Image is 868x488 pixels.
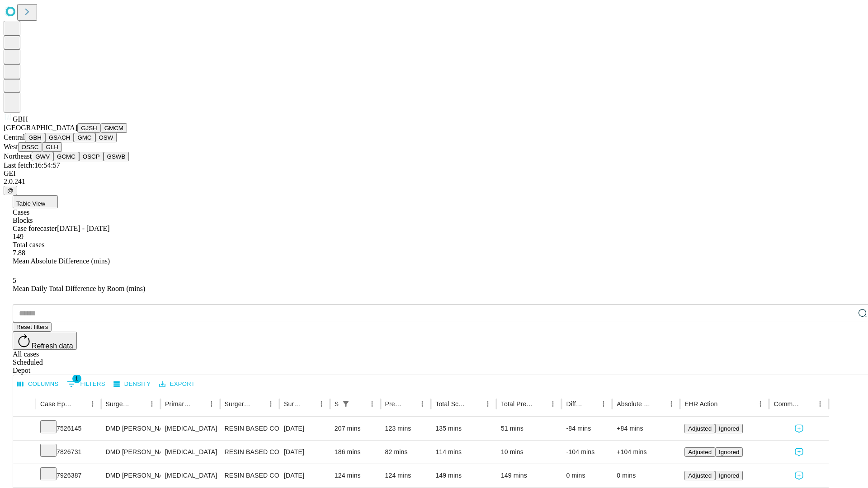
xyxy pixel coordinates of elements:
button: Table View [13,195,58,208]
button: Sort [585,398,597,410]
div: Case Epic Id [40,400,73,408]
div: 2.0.241 [4,178,864,186]
div: +104 mins [617,441,675,464]
div: RESIN BASED COMPOSITE 3 SURFACES, POSTERIOR [225,464,275,487]
div: -104 mins [566,441,608,464]
div: 51 mins [501,417,557,440]
span: Table View [16,200,45,207]
div: Primary Service [165,400,191,408]
div: [MEDICAL_DATA] [165,441,215,464]
span: Adjusted [688,425,712,432]
button: Refresh data [13,332,77,350]
div: Surgeon Name [106,400,132,408]
span: Reset filters [16,324,48,330]
button: @ [4,186,17,195]
div: 135 mins [435,417,492,440]
div: Surgery Name [225,400,251,408]
div: [DATE] [284,441,325,464]
button: Adjusted [684,424,715,433]
div: 124 mins [335,464,376,487]
div: 149 mins [435,464,492,487]
span: 5 [13,277,16,284]
button: Select columns [15,377,61,391]
button: Sort [302,398,315,410]
span: GBH [13,115,28,123]
span: Ignored [719,425,739,432]
button: Export [157,377,197,391]
div: Predicted In Room Duration [385,400,403,408]
span: Case forecaster [13,225,57,232]
div: +84 mins [617,417,675,440]
div: Difference [566,400,584,408]
span: Last fetch: 16:54:57 [4,161,60,169]
span: 149 [13,233,24,240]
div: Total Predicted Duration [501,400,533,408]
div: -84 mins [566,417,608,440]
button: Sort [469,398,481,410]
button: Expand [18,468,31,484]
div: Scheduled In Room Duration [335,400,339,408]
button: GSACH [45,133,74,142]
div: DMD [PERSON_NAME] M Dmd [106,464,156,487]
div: 149 mins [501,464,557,487]
div: 0 mins [566,464,608,487]
button: OSCP [79,152,104,161]
div: 207 mins [335,417,376,440]
button: Adjusted [684,471,715,480]
span: Ignored [719,449,739,455]
button: Sort [534,398,547,410]
span: Central [4,133,25,141]
div: 186 mins [335,441,376,464]
span: Adjusted [688,472,712,479]
button: Ignored [715,471,743,480]
span: Adjusted [688,449,712,455]
button: GCMC [53,152,79,161]
button: Ignored [715,424,743,433]
button: Sort [718,398,731,410]
span: @ [7,187,14,194]
button: Sort [403,398,416,410]
div: Comments [774,400,800,408]
span: Refresh data [32,342,73,350]
div: 1 active filter [340,398,352,410]
span: 7.88 [13,249,25,257]
button: GSWB [104,152,129,161]
span: Mean Absolute Difference (mins) [13,257,110,265]
div: 124 mins [385,464,427,487]
button: Sort [74,398,86,410]
div: GEI [4,169,864,178]
button: GLH [42,142,61,152]
button: Menu [597,398,610,410]
button: GMCM [101,123,127,133]
button: Sort [652,398,665,410]
span: Total cases [13,241,44,249]
button: Sort [801,398,814,410]
button: Sort [353,398,366,410]
span: Ignored [719,472,739,479]
div: 114 mins [435,441,492,464]
span: 1 [72,374,81,383]
button: GJSH [77,123,101,133]
button: Adjusted [684,447,715,457]
button: OSSC [18,142,42,152]
button: Menu [665,398,678,410]
div: DMD [PERSON_NAME] M Dmd [106,441,156,464]
div: 0 mins [617,464,675,487]
button: Menu [86,398,99,410]
button: Sort [193,398,205,410]
button: Menu [814,398,826,410]
div: Absolute Difference [617,400,651,408]
button: OSW [95,133,117,142]
button: Menu [547,398,559,410]
div: Total Scheduled Duration [435,400,468,408]
button: Menu [366,398,378,410]
button: GWV [32,152,53,161]
div: 7526145 [40,417,97,440]
button: Menu [264,398,277,410]
div: EHR Action [684,400,717,408]
button: Menu [315,398,328,410]
div: 10 mins [501,441,557,464]
div: 82 mins [385,441,427,464]
button: Menu [754,398,767,410]
div: 123 mins [385,417,427,440]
